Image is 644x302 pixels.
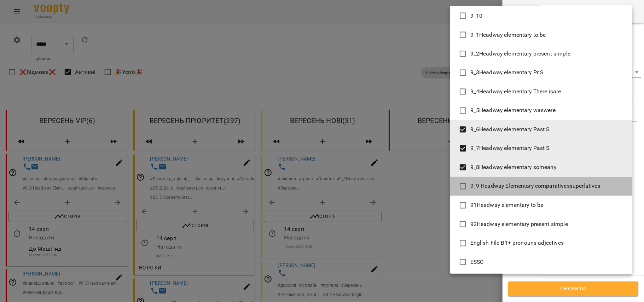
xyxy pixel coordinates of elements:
[470,163,556,172] span: 9_8Headway elementary someany
[470,258,484,267] span: ESSC
[470,220,568,229] span: 92Headway elementary present simple
[470,50,570,58] span: 9_2Headway elementary present simple
[470,239,564,248] span: English File B1+ pronouns adjectives
[470,182,601,191] span: 9_9 Headway Elementary comparativessuperlatives
[470,144,550,153] span: 9_7Headway elementary Past S
[470,126,550,134] span: 9_6Headway elementary Past S
[470,69,544,77] span: 9_3Headway elementary Pr S
[470,106,556,115] span: 9_5Headway elementary waswere
[470,201,544,210] span: 91Headway elementary to be
[470,88,561,96] span: 9_4Headway elementary There isare
[470,12,483,20] span: 9_10
[470,31,546,39] span: 9_1Headway elementary to be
